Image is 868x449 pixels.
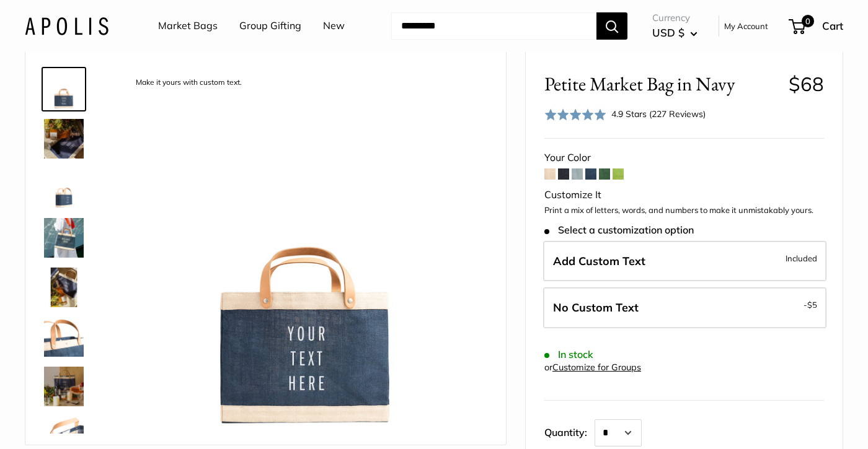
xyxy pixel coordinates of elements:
a: My Account [724,19,768,33]
div: 4.9 Stars (227 Reviews) [611,107,706,121]
div: or [544,359,641,376]
a: Group Gifting [239,17,301,35]
img: Apolis [25,17,108,35]
label: Add Custom Text [543,241,826,282]
img: Petite Market Bag in Navy [44,119,84,159]
img: description_Super soft and durable leather handles. [44,317,84,357]
img: Petite Market Bag in Navy [44,268,84,307]
input: Search... [391,12,596,40]
span: 0 [802,15,814,27]
span: Included [786,251,817,266]
span: - [804,297,817,312]
span: Cart [822,19,843,32]
label: Quantity: [544,416,595,447]
img: Petite Market Bag in Navy [44,168,84,208]
span: Currency [652,9,697,27]
img: description_Make it yours with custom text. [44,69,84,109]
div: Your Color [544,149,824,167]
span: Select a customization option [544,224,694,236]
a: Petite Market Bag in Navy [42,166,86,211]
label: Leave Blank [543,287,826,328]
a: Petite Market Bag in Navy [42,116,86,161]
a: Petite Market Bag in Navy [42,364,86,409]
p: Print a mix of letters, words, and numbers to make it unmistakably yours. [544,204,824,217]
span: No Custom Text [553,300,639,315]
img: Petite Market Bag in Navy [44,218,84,258]
button: USD $ [652,23,697,43]
a: description_Make it yours with custom text. [42,67,86,111]
span: $68 [789,72,824,96]
a: New [323,17,345,35]
span: USD $ [652,26,684,39]
div: Make it yours with custom text. [130,74,248,91]
a: Customize for Groups [552,362,641,373]
a: description_Super soft and durable leather handles. [42,315,86,359]
img: description_Make it yours with custom text. [125,69,487,432]
div: 4.9 Stars (227 Reviews) [544,105,706,123]
a: 0 Cart [790,16,843,36]
a: Market Bags [158,17,218,35]
div: Customize It [544,186,824,204]
a: Petite Market Bag in Navy [42,216,86,260]
span: Petite Market Bag in Navy [544,72,779,95]
span: Add Custom Text [553,254,645,268]
button: Search [596,12,627,40]
span: $5 [807,300,817,310]
img: Petite Market Bag in Navy [44,367,84,406]
a: Petite Market Bag in Navy [42,265,86,310]
span: In stock [544,349,593,360]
